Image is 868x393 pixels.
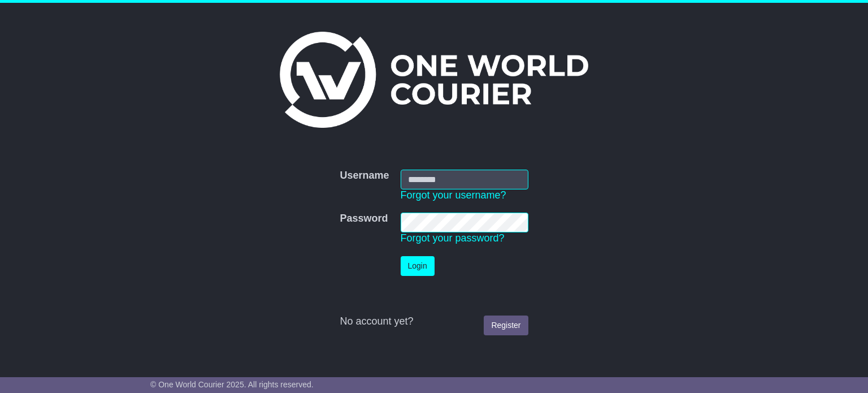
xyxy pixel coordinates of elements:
[484,316,528,335] a: Register
[401,189,506,201] a: Forgot your username?
[401,232,505,244] a: Forgot your password?
[340,170,389,182] label: Username
[340,213,388,225] label: Password
[280,32,588,128] img: One World
[401,256,435,276] button: Login
[150,380,314,389] span: © One World Courier 2025. All rights reserved.
[340,316,528,328] div: No account yet?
